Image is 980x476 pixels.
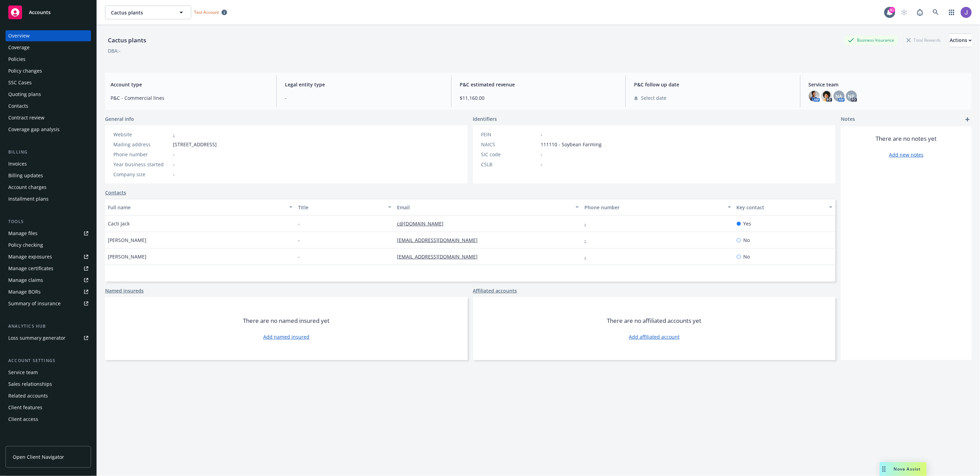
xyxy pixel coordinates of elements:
a: Client access [6,414,91,425]
span: NA [836,93,843,100]
a: Policy changes [6,65,91,76]
a: c@[DOMAIN_NAME] [397,220,449,227]
span: Cactus plants [111,9,171,16]
span: - [541,131,543,138]
span: [PERSON_NAME] [108,236,146,244]
div: Manage files [8,228,38,239]
a: Quoting plans [6,89,91,100]
div: Website [113,131,170,138]
div: Account charges [8,182,47,193]
a: Switch app [945,6,959,19]
div: CSLB [481,161,538,168]
div: Full name [108,204,285,211]
div: Sales relationships [8,379,52,390]
a: Search [929,6,943,19]
div: Business Insurance [845,36,898,44]
a: Affiliated accounts [473,287,517,294]
span: - [298,253,300,260]
span: Test Account [191,9,230,16]
span: Yes [744,220,752,227]
div: Contacts [8,101,28,112]
span: - [285,94,442,102]
span: 111110 - Soybean Farming [541,141,602,148]
div: Analytics hub [6,323,91,330]
a: Account charges [6,182,91,193]
button: Nova Assist [880,462,927,476]
img: photo [821,91,832,102]
a: Client features [6,402,91,413]
div: Manage exposures [8,251,52,262]
a: Coverage gap analysis [6,124,91,135]
a: Manage claims [6,275,91,286]
div: Contract review [8,112,44,123]
span: No [744,236,750,244]
a: Sales relationships [6,379,91,390]
a: Policies [6,54,91,65]
a: SSC Cases [6,77,91,88]
span: [STREET_ADDRESS] [173,141,217,148]
div: Coverage gap analysis [8,124,60,135]
span: Identifiers [473,115,497,123]
span: Nova Assist [894,466,921,472]
div: Account settings [6,357,91,364]
a: Policy checking [6,240,91,251]
span: P&C - Commercial lines [111,94,268,102]
div: Policy checking [8,240,43,251]
div: Related accounts [8,390,48,401]
a: Add named insured [263,333,309,340]
a: Invoices [6,158,91,169]
a: Start snowing [897,6,911,19]
div: Client access [8,414,38,425]
span: [PERSON_NAME] [108,253,146,260]
span: P&C estimated revenue [460,81,617,88]
a: - [584,253,592,260]
div: Overview [8,30,30,41]
span: - [298,220,300,227]
span: - [541,161,543,168]
a: - [584,237,592,243]
a: Add new notes [889,151,923,158]
div: Company size [113,171,170,178]
div: Total Rewards [903,36,944,44]
span: Legal entity type [285,81,442,88]
span: - [173,151,175,158]
span: Test Account [194,9,219,15]
button: Full name [105,199,295,215]
span: There are no notes yet [876,135,937,143]
a: Accounts [6,3,91,22]
span: Account type [111,81,268,88]
a: Contacts [105,189,126,196]
a: Manage exposures [6,251,91,262]
a: Contacts [6,101,91,112]
div: Key contact [737,204,825,211]
a: Coverage [6,42,91,53]
span: - [173,171,175,178]
div: Manage BORs [8,286,41,297]
div: Billing [6,149,91,156]
a: [EMAIL_ADDRESS][DOMAIN_NAME] [397,253,483,260]
span: There are no affiliated accounts yet [607,317,701,325]
span: Cacti Jack [108,220,130,227]
div: Quoting plans [8,89,41,100]
img: photo [961,7,972,18]
span: Service team [809,81,966,88]
div: Phone number [113,151,170,158]
a: Named insureds [105,287,144,294]
span: - [298,236,300,244]
span: $11,160.00 [460,94,617,102]
a: Manage certificates [6,263,91,274]
div: Policy changes [8,65,42,76]
div: Summary of insurance [8,298,61,309]
a: Summary of insurance [6,298,91,309]
div: Coverage [8,42,30,53]
span: No [744,253,750,260]
div: Tools [6,218,91,225]
div: Service team [8,367,38,378]
div: FEIN [481,131,538,138]
div: Cactus plants [105,36,149,45]
button: Cactus plants [105,6,191,19]
span: There are no named insured yet [243,317,329,325]
a: Manage files [6,228,91,239]
a: [EMAIL_ADDRESS][DOMAIN_NAME] [397,237,483,243]
div: Drag to move [880,462,888,476]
